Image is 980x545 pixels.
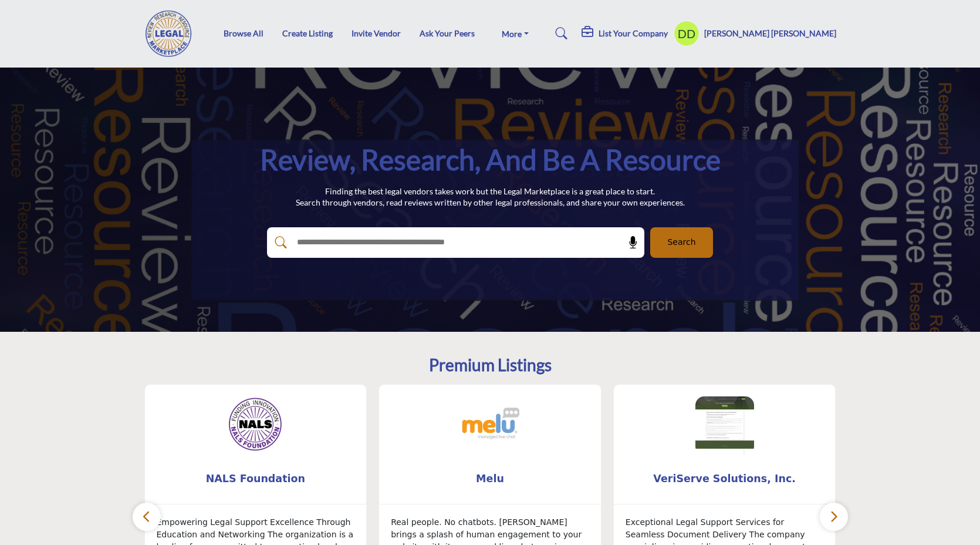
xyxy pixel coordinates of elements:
a: Search [544,24,575,43]
span: NALS Foundation [163,471,349,486]
img: NALS Foundation [226,396,285,455]
img: VeriServe Solutions, Inc. [695,396,754,455]
a: Melu [379,463,601,494]
h5: List Your Company [599,28,668,39]
span: Melu [397,471,583,486]
b: VeriServe Solutions, Inc. [631,463,818,494]
b: Melu [397,463,583,494]
p: Finding the best legal vendors takes work but the Legal Marketplace is a great place to start. [296,186,685,197]
a: Invite Vendor [352,28,401,38]
span: VeriServe Solutions, Inc. [631,471,818,486]
a: Browse All [224,28,263,38]
h5: [PERSON_NAME] [PERSON_NAME] [704,28,836,39]
h1: Review, Research, and be a Resource [260,142,721,178]
h2: Premium Listings [429,355,552,375]
img: Site Logo [144,10,200,57]
p: Search through vendors, read reviews written by other legal professionals, and share your own exp... [296,197,685,208]
img: Melu [461,396,519,455]
b: NALS Foundation [163,463,349,494]
div: List Your Company [582,26,668,41]
a: Create Listing [282,28,333,38]
a: More [494,25,537,42]
button: Show hide supplier dropdown [674,21,699,46]
span: Search [667,236,695,248]
a: NALS Foundation [145,463,367,494]
a: VeriServe Solutions, Inc. [614,463,836,494]
a: Ask Your Peers [420,28,475,38]
button: Search [650,227,713,258]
